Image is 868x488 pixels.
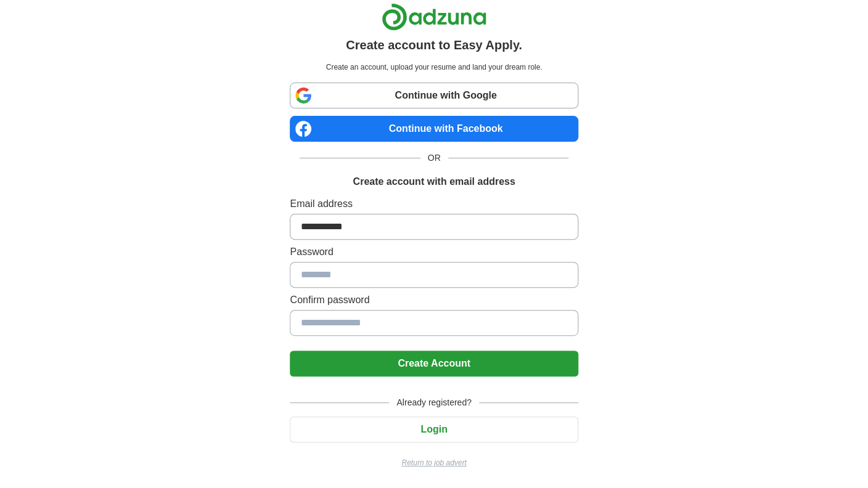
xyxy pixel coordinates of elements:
button: Create Account [290,351,578,376]
label: Confirm password [290,293,578,307]
img: Adzuna logo [382,3,486,31]
h1: Create account with email address [353,174,515,189]
a: Continue with Google [290,83,578,108]
span: Already registered? [389,396,478,409]
button: Login [290,417,578,442]
a: Return to job advert [290,457,578,468]
label: Password [290,245,578,259]
p: Create an account, upload your resume and land your dream role. [292,62,575,73]
span: OR [420,152,448,165]
a: Continue with Facebook [290,116,578,142]
a: Login [290,424,578,434]
h1: Create account to Easy Apply. [346,36,522,54]
label: Email address [290,197,578,211]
